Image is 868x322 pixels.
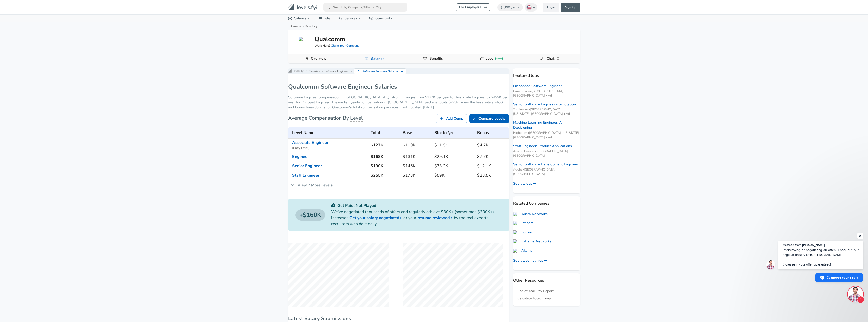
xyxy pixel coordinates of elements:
[292,163,322,169] a: Senior Engineer
[436,114,467,123] a: Add Comp
[371,129,399,136] h6: Total
[545,54,562,63] a: Chat
[288,83,397,91] h1: Qualcomm Software Engineer Salaries
[513,149,580,158] span: Analog Devices • [GEOGRAPHIC_DATA], [GEOGRAPHIC_DATA]
[315,44,359,48] span: Work Here?
[513,84,562,89] a: Embedded Software Engineer
[417,215,454,221] a: resume reviewed
[325,69,348,73] a: Software Engineer
[783,243,801,246] span: Message from
[513,144,572,149] a: Staff Engineer, Product Applications
[513,248,533,253] a: Akamai
[284,15,315,22] a: Salaries
[513,120,580,130] a: Machine Learning Engineer, AI Decisioning
[371,172,399,179] h6: $255K
[371,153,399,160] h6: $168K
[827,273,858,282] span: Compose your reply
[335,15,365,22] a: Services
[517,289,554,294] a: End of Year Pay Report
[497,3,523,11] button: $USD/ yr
[365,15,396,22] a: Community
[517,296,551,301] a: Calculate Total Comp
[292,140,328,145] a: Associate Engineer
[309,69,320,73] a: Salaries
[288,54,580,63] div: Company Data Navigation
[495,57,503,60] div: New
[484,54,505,63] a: JobsNew
[403,153,430,160] h6: $131K
[434,162,473,169] h6: $33.2K
[469,114,509,123] a: Compare Levels
[309,54,328,63] a: Overview
[513,196,580,206] p: Related Companies
[427,54,445,63] a: Benefits
[369,54,386,63] a: Salaries
[331,44,359,48] a: Claim Your Company
[504,5,510,9] span: USD
[350,115,363,122] span: Level
[543,3,559,12] a: Login
[292,173,319,178] a: Staff Engineer
[288,95,509,110] p: Software Engineer compensation in [GEOGRAPHIC_DATA] at Qualcomm ranges from $127K per year for As...
[848,287,863,302] div: Open chat
[331,203,335,207] img: svg+xml;base64,PHN2ZyB4bWxucz0iaHR0cDovL3d3dy53My5vcmcvMjAwMC9zdmciIGZpbGw9IiMwYzU0NjAiIHZpZXdCb3...
[371,162,399,169] h6: $190K
[513,249,519,253] img: akamai.com
[513,102,576,107] a: Senior Software Engineer - Simulation
[501,5,502,9] span: $
[434,129,473,136] h6: Stock
[292,154,309,159] a: Engineer
[513,230,519,234] img: equinix.com
[315,35,345,43] h5: Qualcomm
[314,15,335,22] a: Jobs
[403,162,430,169] h6: $145K
[513,221,534,226] a: Infinera
[403,172,430,179] h6: $173K
[331,209,502,227] p: We've negotiated thousands of offers and regularly achieve $30K+ (sometimes $300K+) increases. or...
[434,142,473,149] h6: $11.5K
[513,212,548,217] a: Arista Networks
[513,167,580,176] span: Adobe • [GEOGRAPHIC_DATA], [GEOGRAPHIC_DATA]
[513,212,519,216] img: arista.com
[371,142,399,149] h6: $127K
[513,239,519,243] img: extremenetworks.com
[288,180,335,191] a: View 2 More Levels
[511,5,516,9] span: / yr
[288,114,363,122] h6: Average Compensation By
[434,172,473,179] h6: $59K
[288,127,509,180] table: Qualcomm's Software Engineer levels
[561,3,580,12] a: Sign Up
[477,153,507,160] h6: $7.7K
[477,142,507,149] h6: $4.7K
[282,2,586,12] nav: primary
[403,129,430,136] h6: Base
[434,153,473,160] h6: $29.1K
[513,131,580,139] span: Hightouch • [GEOGRAPHIC_DATA], [US_STATE], [GEOGRAPHIC_DATA] • Ad
[456,3,490,11] a: For Employers
[513,230,533,235] a: Equinix
[783,248,859,267] span: Interviewing or negotiating an offer? Check out our negotiation service: Increase in your offer g...
[298,36,308,46] img: qualcomm.com
[403,142,430,149] h6: $110K
[477,172,507,179] h6: $23.5K
[513,181,536,186] a: See all jobs ➜
[295,209,325,221] a: $160K
[802,243,825,246] span: [PERSON_NAME]
[513,68,580,79] p: Featured Jobs
[525,3,537,12] button: English (US)
[513,162,578,167] a: Senior Software Development Engineer
[857,296,864,303] span: 1
[513,273,580,283] p: Other Resources
[331,203,502,209] p: Get Paid, Not Played
[446,130,453,136] button: (/yr)
[349,215,403,221] a: Get your salary negotiated
[477,129,507,136] h6: Bonus
[513,258,547,263] a: See all companies ➜
[292,129,366,136] h6: Level Name
[513,239,551,244] a: Extreme Networks
[323,3,407,12] input: Search by Company, Title, or City
[288,24,317,28] a: ←Company Directory
[527,5,531,9] img: English (US)
[513,89,580,98] span: Commscope • [GEOGRAPHIC_DATA], [GEOGRAPHIC_DATA] • Ad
